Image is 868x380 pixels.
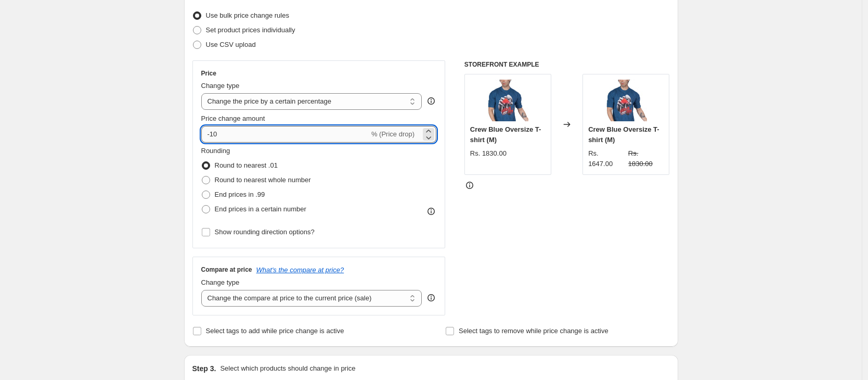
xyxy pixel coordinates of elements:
h3: Compare at price [201,265,252,274]
span: Round to nearest .01 [215,161,278,169]
img: DSC07427copy_80x.jpg [487,80,528,121]
span: Change type [201,82,240,90]
span: End prices in .99 [215,191,265,198]
span: End prices in a certain number [215,205,306,213]
span: Use CSV upload [206,41,256,48]
strike: Rs. 1830.00 [628,148,664,169]
img: DSC07427copy_80x.jpg [605,80,647,121]
span: Crew Blue Oversize T-shirt (M) [588,125,659,144]
span: Rounding [201,147,230,155]
button: What's the compare at price? [256,266,344,274]
span: Use bulk price change rules [206,11,289,19]
span: Price change amount [201,115,265,122]
div: Rs. 1647.00 [588,148,624,169]
span: Round to nearest whole number [215,176,311,184]
p: Select which products should change in price [220,363,355,374]
span: Show rounding direction options? [215,228,315,236]
h2: Step 3. [192,363,216,374]
span: Change type [201,278,240,286]
span: Select tags to remove while price change is active [459,327,608,335]
div: help [426,293,436,303]
h3: Price [201,69,216,78]
h6: STOREFRONT EXAMPLE [464,60,670,69]
span: Crew Blue Oversize T-shirt (M) [470,125,541,144]
span: Set product prices individually [206,26,295,34]
input: -15 [201,126,369,143]
span: % (Price drop) [371,130,414,138]
div: Rs. 1830.00 [470,148,507,159]
span: Select tags to add while price change is active [206,327,344,335]
div: help [426,96,436,106]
